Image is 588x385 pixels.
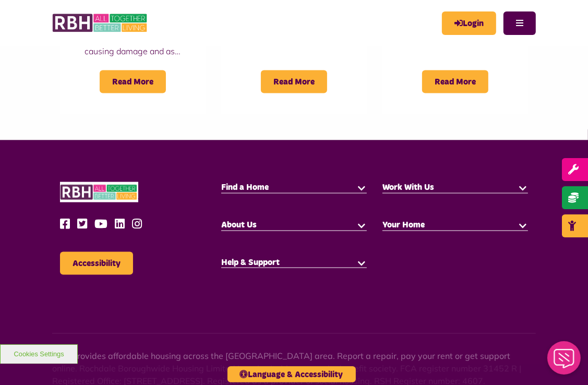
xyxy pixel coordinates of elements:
[518,220,528,230] button: button
[382,221,425,229] span: Your Home
[518,182,528,192] button: button
[60,182,138,202] img: RBH
[356,257,367,268] button: button
[503,11,536,35] button: Navigation
[356,182,367,192] button: button
[100,70,166,93] span: Read More
[356,220,367,230] button: button
[221,258,280,267] span: Help & Support
[60,252,133,275] button: Accessibility
[221,183,269,191] span: Find a Home
[221,221,257,229] span: About Us
[227,366,356,382] button: Language & Accessibility
[382,183,434,191] span: Work With Us
[261,70,327,93] span: Read More
[541,338,588,385] iframe: Netcall Web Assistant for live chat
[422,70,488,93] span: Read More
[52,10,149,35] img: RBH
[442,11,496,35] a: MyRBH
